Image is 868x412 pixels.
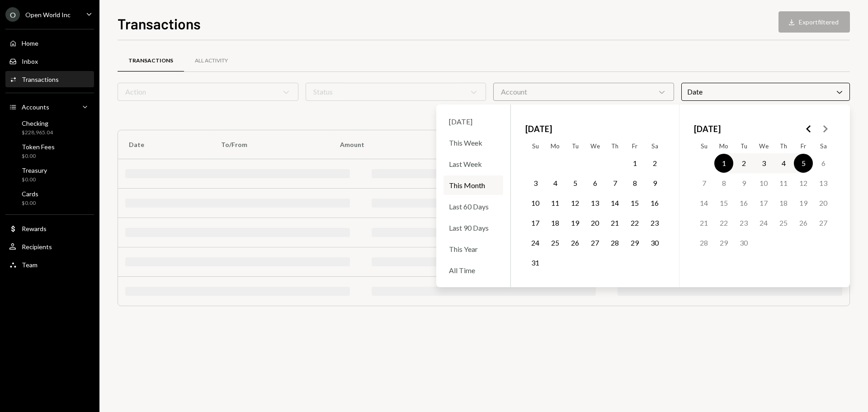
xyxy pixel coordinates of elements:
[546,233,565,252] button: Monday, August 25th, 2025
[526,213,545,232] button: Sunday, August 17th, 2025
[734,174,753,193] button: Tuesday, September 9th, 2025
[566,233,585,252] button: Tuesday, August 26th, 2025
[754,154,773,173] button: Wednesday, September 3rd, 2025, selected
[814,194,833,213] button: Saturday, September 20th, 2025
[645,194,664,213] button: Saturday, August 16th, 2025
[774,174,793,193] button: Thursday, September 11th, 2025
[184,49,239,72] a: All Activity
[645,139,665,153] th: Saturday
[625,139,645,153] th: Friday
[794,154,813,173] button: Today, Friday, September 5th, 2025, selected
[22,225,47,232] div: Rewards
[605,174,624,193] button: Thursday, August 7th, 2025
[714,174,733,193] button: Monday, September 8th, 2025
[5,140,94,162] a: Token Fees$0.00
[545,139,565,153] th: Monday
[22,190,38,198] div: Cards
[645,213,664,232] button: Saturday, August 23rd, 2025
[794,213,813,232] button: Friday, September 26th, 2025
[774,154,793,173] button: Thursday, September 4th, 2025, selected
[22,39,38,47] div: Home
[605,139,625,153] th: Thursday
[443,112,503,131] div: [DATE]
[694,119,721,139] span: [DATE]
[813,139,833,153] th: Saturday
[22,76,59,83] div: Transactions
[714,154,733,173] button: Monday, September 1st, 2025, selected
[625,154,644,173] button: Friday, August 1st, 2025
[443,175,503,195] div: This Month
[5,238,94,255] a: Recipients
[734,194,753,213] button: Tuesday, September 16th, 2025
[625,233,644,252] button: Friday, August 29th, 2025
[565,139,585,153] th: Tuesday
[605,213,624,232] button: Thursday, August 21st, 2025
[526,174,545,193] button: Sunday, August 3rd, 2025
[22,166,47,174] div: Treasury
[714,139,734,153] th: Monday
[694,213,713,232] button: Sunday, September 21st, 2025
[694,139,833,273] table: September 2025
[525,139,545,153] th: Sunday
[585,213,604,232] button: Wednesday, August 20th, 2025
[118,49,184,72] a: Transactions
[793,139,813,153] th: Friday
[443,218,503,237] div: Last 90 Days
[525,139,665,273] table: August 2025
[5,99,94,115] a: Accounts
[801,121,817,137] button: Go to the Previous Month
[774,213,793,232] button: Thursday, September 25th, 2025
[585,194,604,213] button: Wednesday, August 13th, 2025
[714,233,733,252] button: Monday, September 29th, 2025
[546,194,565,213] button: Monday, August 11th, 2025
[585,139,605,153] th: Wednesday
[22,57,38,65] div: Inbox
[5,256,94,273] a: Team
[22,129,53,137] div: $228,965.04
[5,187,94,209] a: Cards$0.00
[22,261,38,269] div: Team
[714,213,733,232] button: Monday, September 22nd, 2025
[22,199,38,207] div: $0.00
[5,71,94,87] a: Transactions
[329,130,444,159] th: Amount
[754,194,773,213] button: Wednesday, September 17th, 2025
[22,119,53,127] div: Checking
[754,213,773,232] button: Wednesday, September 24th, 2025
[443,133,503,152] div: This Week
[493,83,674,101] div: Account
[526,233,545,252] button: Sunday, August 24th, 2025
[645,174,664,193] button: Saturday, August 9th, 2025
[526,253,545,272] button: Sunday, August 31st, 2025
[625,194,644,213] button: Friday, August 15th, 2025
[814,154,833,173] button: Saturday, September 6th, 2025
[681,83,850,101] div: Date
[5,164,94,185] a: Treasury$0.00
[585,174,604,193] button: Wednesday, August 6th, 2025
[625,174,644,193] button: Friday, August 8th, 2025
[754,139,774,153] th: Wednesday
[814,213,833,232] button: Saturday, September 27th, 2025
[694,139,714,153] th: Sunday
[734,213,753,232] button: Tuesday, September 23rd, 2025
[734,233,753,252] button: Tuesday, September 30th, 2025
[694,194,713,213] button: Sunday, September 14th, 2025
[625,213,644,232] button: Friday, August 22nd, 2025
[5,53,94,69] a: Inbox
[526,194,545,213] button: Sunday, August 10th, 2025
[22,176,47,184] div: $0.00
[195,57,228,65] div: All Activity
[794,174,813,193] button: Friday, September 12th, 2025
[22,243,52,251] div: Recipients
[525,119,552,139] span: [DATE]
[817,121,833,137] button: Go to the Next Month
[585,233,604,252] button: Wednesday, August 27th, 2025
[774,194,793,213] button: Thursday, September 18th, 2025
[210,130,329,159] th: To/From
[5,117,94,138] a: Checking$228,965.04
[546,174,565,193] button: Monday, August 4th, 2025
[566,194,585,213] button: Tuesday, August 12th, 2025
[566,174,585,193] button: Tuesday, August 5th, 2025
[443,197,503,216] div: Last 60 Days
[694,233,713,252] button: Sunday, September 28th, 2025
